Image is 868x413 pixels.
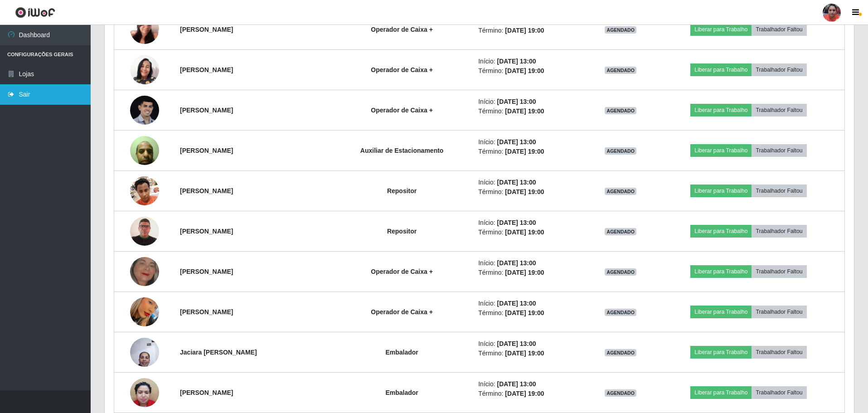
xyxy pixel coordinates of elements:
[180,26,233,33] strong: [PERSON_NAME]
[605,349,636,356] span: AGENDADO
[690,63,752,76] button: Liberar para Trabalho
[478,178,583,187] li: Início:
[752,185,806,197] button: Trabalhador Faltou
[180,349,257,356] strong: Jaciara [PERSON_NAME]
[752,386,806,399] button: Trabalhador Faltou
[180,228,233,235] strong: [PERSON_NAME]
[180,107,233,114] strong: [PERSON_NAME]
[605,107,636,114] span: AGENDADO
[497,98,536,105] time: [DATE] 13:00
[180,389,233,396] strong: [PERSON_NAME]
[478,389,583,398] li: Término:
[385,349,418,356] strong: Embalador
[497,58,536,65] time: [DATE] 13:00
[130,210,159,252] img: 1746885131832.jpeg
[505,107,544,115] time: [DATE] 19:00
[478,299,583,308] li: Início:
[690,185,752,197] button: Liberar para Trabalho
[130,55,159,84] img: 1750686555733.jpeg
[752,23,806,36] button: Trabalhador Faltou
[180,268,233,275] strong: [PERSON_NAME]
[478,349,583,358] li: Término:
[130,171,159,210] img: 1703261513670.jpeg
[605,26,636,34] span: AGENDADO
[497,380,536,388] time: [DATE] 13:00
[505,350,544,357] time: [DATE] 19:00
[387,187,417,194] strong: Repositor
[605,228,636,235] span: AGENDADO
[505,228,544,236] time: [DATE] 19:00
[690,306,752,318] button: Liberar para Trabalho
[478,228,583,237] li: Término:
[690,23,752,36] button: Liberar para Trabalho
[690,386,752,399] button: Liberar para Trabalho
[478,308,583,318] li: Término:
[605,389,636,397] span: AGENDADO
[752,225,806,238] button: Trabalhador Faltou
[387,228,417,235] strong: Repositor
[605,188,636,195] span: AGENDADO
[385,389,418,396] strong: Embalador
[478,26,583,35] li: Término:
[497,259,536,267] time: [DATE] 13:00
[478,147,583,156] li: Término:
[180,66,233,73] strong: [PERSON_NAME]
[371,107,433,114] strong: Operador de Caixa +
[478,97,583,107] li: Início:
[605,67,636,74] span: AGENDADO
[478,57,583,66] li: Início:
[690,265,752,278] button: Liberar para Trabalho
[180,147,233,154] strong: [PERSON_NAME]
[752,306,806,318] button: Trabalhador Faltou
[752,63,806,76] button: Trabalhador Faltou
[690,346,752,359] button: Liberar para Trabalho
[505,390,544,397] time: [DATE] 19:00
[497,219,536,226] time: [DATE] 13:00
[130,333,159,371] img: 1651284814071.jpeg
[371,26,433,33] strong: Operador de Caixa +
[478,258,583,268] li: Início:
[130,96,159,125] img: 1754654959854.jpeg
[180,308,233,316] strong: [PERSON_NAME]
[505,27,544,34] time: [DATE] 19:00
[478,107,583,116] li: Término:
[505,67,544,74] time: [DATE] 19:00
[130,286,159,338] img: 1742385610557.jpeg
[130,131,159,170] img: 1725845208638.jpeg
[690,104,752,117] button: Liberar para Trabalho
[505,269,544,276] time: [DATE] 19:00
[605,268,636,276] span: AGENDADO
[130,10,159,49] img: 1749323828428.jpeg
[180,187,233,194] strong: [PERSON_NAME]
[505,188,544,195] time: [DATE] 19:00
[752,104,806,117] button: Trabalhador Faltou
[371,268,433,275] strong: Operador de Caixa +
[752,265,806,278] button: Trabalhador Faltou
[478,268,583,277] li: Término:
[478,66,583,76] li: Término:
[478,187,583,197] li: Término:
[505,148,544,155] time: [DATE] 19:00
[478,218,583,228] li: Início:
[505,309,544,316] time: [DATE] 19:00
[15,7,55,18] img: CoreUI Logo
[478,339,583,349] li: Início:
[752,346,806,359] button: Trabalhador Faltou
[497,340,536,347] time: [DATE] 13:00
[130,373,159,412] img: 1745419906674.jpeg
[690,144,752,157] button: Liberar para Trabalho
[497,138,536,146] time: [DATE] 13:00
[497,300,536,307] time: [DATE] 13:00
[752,144,806,157] button: Trabalhador Faltou
[605,147,636,155] span: AGENDADO
[605,309,636,316] span: AGENDADO
[478,137,583,147] li: Início:
[360,147,444,154] strong: Auxiliar de Estacionamento
[371,66,433,73] strong: Operador de Caixa +
[497,179,536,186] time: [DATE] 13:00
[371,308,433,316] strong: Operador de Caixa +
[130,248,159,295] img: 1644632097698.jpeg
[690,225,752,238] button: Liberar para Trabalho
[478,379,583,389] li: Início:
